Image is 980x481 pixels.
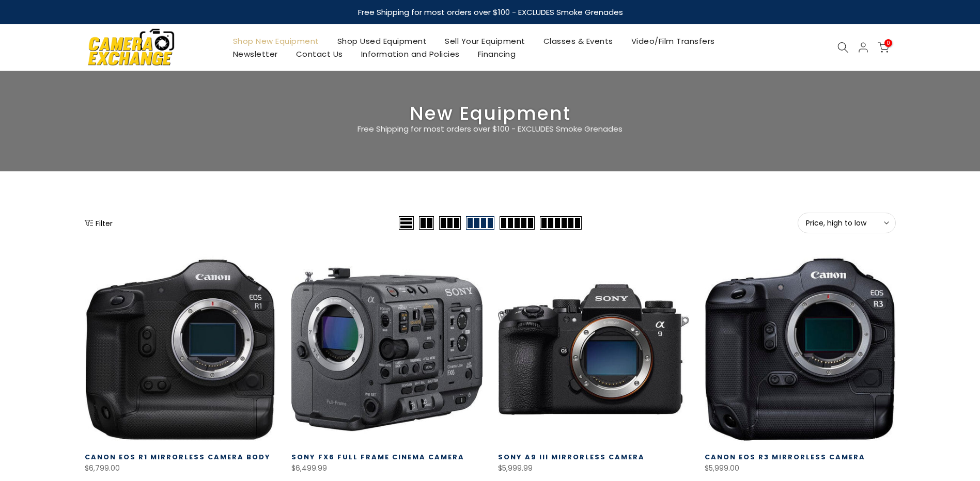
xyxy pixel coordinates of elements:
[352,47,469,60] a: Information and Policies
[498,452,645,462] a: Sony a9 III Mirrorless Camera
[878,42,889,53] a: 0
[705,462,896,475] div: $5,999.00
[806,218,888,228] span: Price, high to low
[534,35,622,47] a: Classes & Events
[297,123,684,135] p: Free Shipping for most orders over $100 - EXCLUDES Smoke Grenades
[85,107,896,120] h3: New Equipment
[291,462,483,475] div: $6,499.99
[498,462,689,475] div: $5,999.99
[705,452,865,462] a: Canon EOS R3 Mirrorless Camera
[328,35,436,47] a: Shop Used Equipment
[224,35,328,47] a: Shop New Equipment
[884,39,892,47] span: 0
[798,213,896,233] button: Price, high to low
[85,218,113,228] button: Show filters
[287,47,352,60] a: Contact Us
[622,35,724,47] a: Video/Film Transfers
[85,462,276,475] div: $6,799.00
[291,452,464,462] a: Sony FX6 Full Frame Cinema Camera
[357,7,623,18] strong: Free Shipping for most orders over $100 - EXCLUDES Smoke Grenades
[436,35,535,47] a: Sell Your Equipment
[224,47,287,60] a: Newsletter
[469,47,525,60] a: Financing
[85,452,271,462] a: Canon EOS R1 Mirrorless Camera Body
